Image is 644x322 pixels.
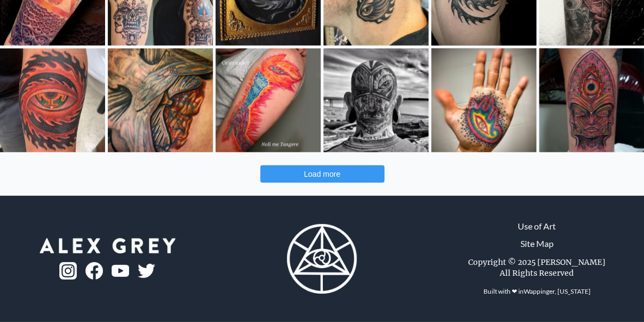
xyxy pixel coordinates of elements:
[323,48,428,152] a: Monica flexing her photo editing skills 🧐🤘🖤🤘 #tooltattoo #alexgreytattoo ...
[85,262,103,280] img: fb-logo.png
[215,48,321,153] img: Pieza ya cicatrizada por @noli_me_tanger en Vaina Picosa. Adaptación de The...
[59,262,77,280] img: ig-logo.png
[479,283,594,300] div: Built with ❤ in
[138,264,155,278] img: twitter-logo.png
[431,34,537,167] img: My tribute to @alexgreycosm 🙏All 100% healed! Done with the best Tattoo mach...
[260,165,384,183] button: Load more posts
[431,48,536,152] a: My tribute to @alexgreycosm 🙏All 100% healed! Done with the best Tattoo mach...
[107,48,213,153] img: Revamping an @alexgreycosm themed backpiece. Adding more shadows and life to ...
[520,237,553,250] a: Site Map
[112,265,129,277] img: youtube-logo.png
[539,48,644,152] a: 👁🍄🔧 Tributo a @alexgreycosm y a la banda @toolmusic con esta pieza a full ...
[468,257,605,268] div: Copyright © 2025 [PERSON_NAME]
[523,287,590,295] a: Wappinger, [US_STATE]
[500,268,574,278] div: All Rights Reserved
[108,48,213,152] a: Revamping an @alexgreycosm themed backpiece. Adding more shadows and life to ...
[216,48,321,152] a: Pieza ya cicatrizada por @noli_me_tanger en Vaina Picosa. Adaptación de The...
[518,220,556,233] a: Use of Art
[304,170,340,178] span: Load more
[323,48,429,153] img: Monica flexing her photo editing skills 🧐🤘🖤🤘 #tooltattoo #alexgreytattoo ...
